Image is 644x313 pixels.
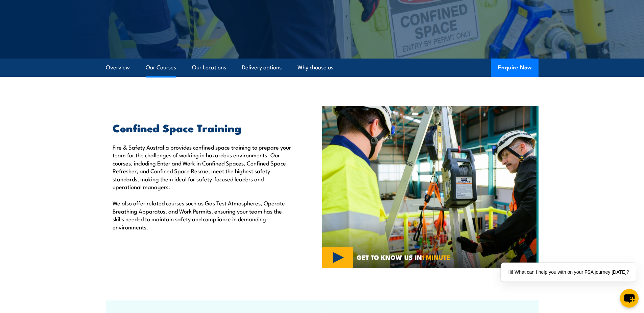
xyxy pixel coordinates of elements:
[113,143,291,191] p: Fire & Safety Australia provides confined space training to prepare your team for the challenges ...
[297,59,333,76] a: Why choose us
[501,263,636,282] div: Hi! What can I help you with on your FSA journey [DATE]?
[357,254,450,260] span: GET TO KNOW US IN
[322,106,539,268] img: Confined Space Courses Australia
[491,59,539,77] button: Enquire Now
[242,59,282,76] a: Delivery options
[620,289,639,308] button: chat-button
[192,59,226,76] a: Our Locations
[146,59,176,76] a: Our Courses
[422,252,450,262] strong: 1 MINUTE
[113,199,291,231] p: We also offer related courses such as Gas Test Atmospheres, Operate Breathing Apparatus, and Work...
[113,123,291,132] h2: Confined Space Training
[106,59,130,76] a: Overview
